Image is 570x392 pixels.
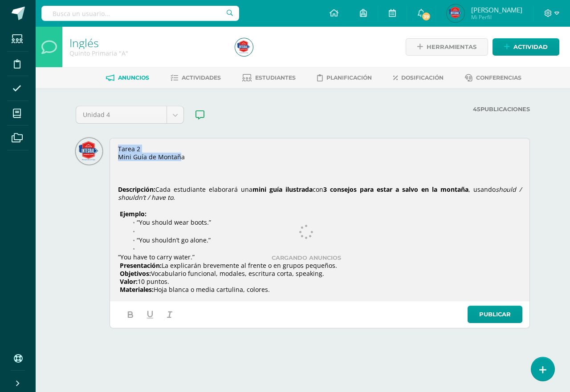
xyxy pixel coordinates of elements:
[471,5,522,14] span: [PERSON_NAME]
[162,261,337,270] span: La explicarán brevemente al frente o en grupos pequeños.
[401,74,444,81] span: Dosificación
[83,106,160,123] span: Unidad 4
[118,185,523,202] em: should / shouldn’t / have to
[471,13,522,21] span: Mi Perfil
[447,4,464,22] img: c7ca351e00f228542fd9924f6080dc91.png
[120,277,138,286] strong: Valor:
[313,185,323,194] span: con
[473,106,480,113] strong: 45
[235,38,253,56] img: c7ca351e00f228542fd9924f6080dc91.png
[182,74,221,81] span: Actividades
[421,12,431,21] span: 39
[76,106,183,123] a: Unidad 4
[120,261,162,270] strong: Presentación:
[493,38,559,56] a: Actividad
[120,269,151,278] strong: Objetivos:
[118,74,149,81] span: Anuncios
[393,71,444,85] a: Dosificación
[171,71,221,85] a: Actividades
[252,185,313,194] strong: mini guía ilustrada
[118,145,140,153] span: Tarea 2
[106,71,149,85] a: Anuncios
[41,6,239,21] input: Busca un usuario...
[255,74,296,81] span: Estudiantes
[513,39,548,55] span: Actividad
[154,285,270,294] span: Hoja blanca o media cartulina, colores.
[118,153,185,161] span: Mini Guía de Montaña
[326,74,372,81] span: Planificación
[76,138,102,165] img: 2081dd1b3de7387dfa3e2d3118dc9f18.png
[427,39,476,55] span: Herramientas
[79,255,533,261] label: Cargando anuncios
[155,185,252,194] span: Cada estudiante elaborará una
[69,49,224,57] div: Quinto Primaria 'A'
[268,106,530,113] label: Publicaciones
[69,35,99,50] a: Inglés
[173,193,175,202] span: .
[138,277,169,286] span: 10 puntos.
[323,185,468,194] strong: 3 consejos para estar a salvo en la montaña
[317,71,372,85] a: Planificación
[468,185,496,194] span: , usando
[120,285,154,294] strong: Materiales:
[242,71,296,85] a: Estudiantes
[406,38,488,56] a: Herramientas
[120,210,147,218] strong: Ejemplo:
[118,185,155,194] strong: Descripción:
[151,269,324,278] span: Vocabulario funcional, modales, escritura corta, speaking.
[476,74,521,81] span: Conferencias
[69,36,224,49] h1: Inglés
[468,306,522,323] a: Publicar
[465,71,521,85] a: Conferencias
